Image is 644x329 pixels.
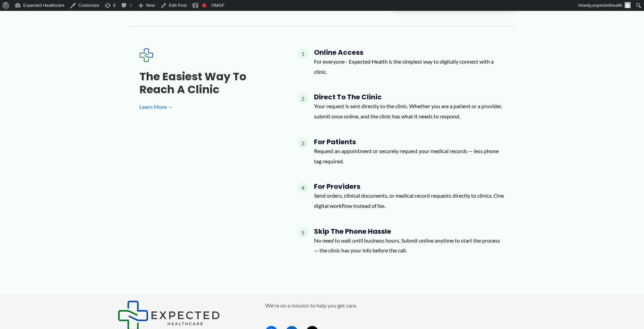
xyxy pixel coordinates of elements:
[314,56,505,77] p: For everyone - Expected Health is the simplest way to digitally connect with a clinic.
[139,70,276,96] h3: The Easiest Way to Reach a Clinic
[593,3,623,8] span: expectedhealth
[139,48,153,62] img: Expected Healthcare Logo
[298,48,309,59] span: 1
[314,146,505,166] p: Request an appointment or securely request your medical records — less phone tag required.
[314,101,505,121] p: Your request is sent directly to the clinic. Whether you are a patient or a provider, submit once...
[314,227,505,235] h4: Skip the Phone Hassle
[298,227,309,238] span: 5
[314,93,505,101] h4: Direct to the Clinic
[314,182,505,191] h4: For Providers
[314,138,505,146] h4: For Patients
[298,138,309,149] span: 3
[314,235,505,256] p: No need to wait until business hours. Submit online anytime to start the process — the clinic has...
[314,48,505,56] h4: Online Access
[314,191,505,211] p: Send orders, clinical documents, or medical record requests directly to clinics. One digital work...
[139,102,276,112] a: Learn More →
[202,3,206,7] div: Focus keyphrase not set
[298,93,309,104] span: 2
[265,300,527,311] p: We're on a mission to help you get care.
[298,182,309,193] span: 4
